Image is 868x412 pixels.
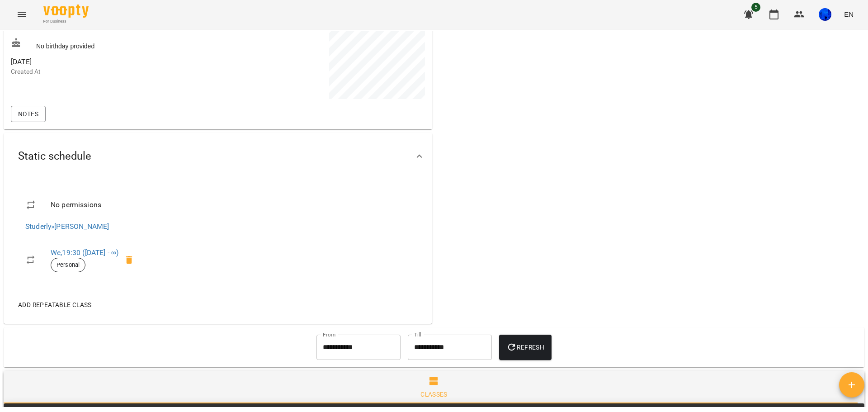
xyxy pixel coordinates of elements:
span: Delete scheduled class Петренко Назарій Максимович We 19:30 of the client Іванна Чечуліна, 5 клас [118,249,140,271]
button: Refresh [499,335,552,360]
span: Refresh [506,342,544,353]
span: Add repeatable class [18,299,92,310]
button: Menu [11,4,33,25]
img: 3b43ae1300233944315f23d7593219c8.jpg [819,8,831,21]
div: Static schedule [4,133,432,180]
span: [DATE] [11,57,216,67]
button: EN [840,6,857,23]
button: Notes [11,106,46,122]
a: We,19:30 ([DATE] - ∞) [51,248,118,257]
a: Studerly»[PERSON_NAME] [25,222,109,231]
div: No birthday provided [9,36,218,52]
p: Created At [11,67,216,76]
div: Classes [420,389,448,400]
span: No permissions [51,199,140,210]
span: 5 [751,3,760,12]
span: Static schedule [18,149,91,163]
img: Voopty Logo [43,5,89,18]
span: Personal [51,261,85,269]
span: Notes [18,109,38,119]
span: For Business [43,19,89,24]
button: Add repeatable class [14,297,95,313]
span: EN [844,9,854,19]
